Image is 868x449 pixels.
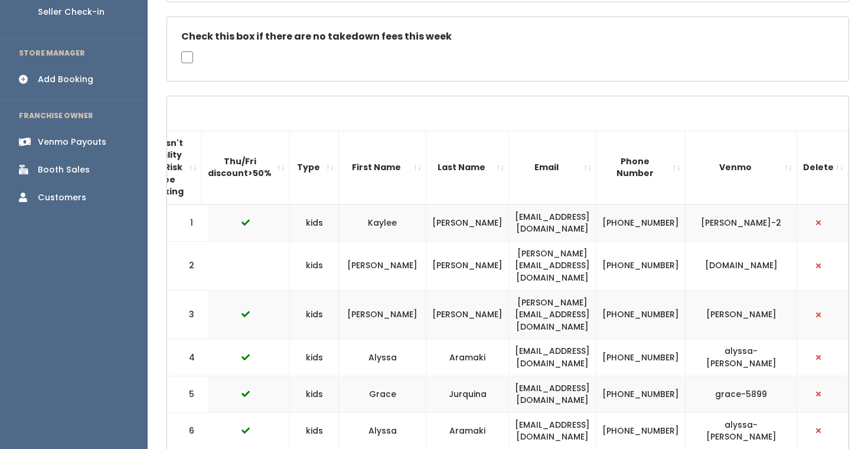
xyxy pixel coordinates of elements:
[290,376,339,412] td: kids
[509,290,596,339] td: [PERSON_NAME][EMAIL_ADDRESS][DOMAIN_NAME]
[426,204,509,242] td: [PERSON_NAME]
[426,376,509,412] td: Jurquina
[596,241,686,290] td: [PHONE_NUMBER]
[426,412,509,449] td: Aramaki
[167,290,208,339] td: 3
[509,241,596,290] td: [PERSON_NAME][EMAIL_ADDRESS][DOMAIN_NAME]
[426,290,509,339] td: [PERSON_NAME]
[339,339,426,376] td: Alyssa
[596,131,686,204] th: Phone Number: activate to sort column ascending
[509,339,596,376] td: [EMAIL_ADDRESS][DOMAIN_NAME]
[339,131,426,204] th: First Name: activate to sort column ascending
[290,131,339,204] th: Type: activate to sort column ascending
[426,339,509,376] td: Aramaki
[339,241,426,290] td: [PERSON_NAME]
[509,131,596,204] th: Email: activate to sort column ascending
[596,376,686,412] td: [PHONE_NUMBER]
[509,412,596,449] td: [EMAIL_ADDRESS][DOMAIN_NAME]
[596,339,686,376] td: [PHONE_NUMBER]
[339,376,426,412] td: Grace
[686,376,797,412] td: grace-5899
[202,131,290,204] th: Thu/Fri discount&gt;50%: activate to sort column ascending
[686,241,797,290] td: [DOMAIN_NAME]
[596,290,686,339] td: [PHONE_NUMBER]
[167,376,208,412] td: 5
[686,412,797,449] td: alyssa-[PERSON_NAME]
[797,131,849,204] th: Delete: activate to sort column ascending
[181,31,834,42] h5: Check this box if there are no takedown fees this week
[426,241,509,290] td: [PERSON_NAME]
[167,412,208,449] td: 6
[686,339,797,376] td: alyssa-[PERSON_NAME]
[509,376,596,412] td: [EMAIL_ADDRESS][DOMAIN_NAME]
[290,412,339,449] td: kids
[38,136,106,148] div: Venmo Payouts
[686,131,797,204] th: Venmo: activate to sort column ascending
[596,204,686,242] td: [PHONE_NUMBER]
[686,204,797,242] td: [PERSON_NAME]-2
[339,204,426,242] td: Kaylee
[167,204,208,242] td: 1
[141,131,202,204] th: Doesn't Quality For Risk Free Booking : activate to sort column ascending
[290,241,339,290] td: kids
[509,204,596,242] td: [EMAIL_ADDRESS][DOMAIN_NAME]
[596,412,686,449] td: [PHONE_NUMBER]
[167,339,208,376] td: 4
[339,412,426,449] td: Alyssa
[426,131,509,204] th: Last Name: activate to sort column ascending
[290,290,339,339] td: kids
[38,191,86,204] div: Customers
[38,6,105,18] div: Seller Check-in
[38,73,93,86] div: Add Booking
[38,164,90,176] div: Booth Sales
[686,290,797,339] td: [PERSON_NAME]
[339,290,426,339] td: [PERSON_NAME]
[167,241,208,290] td: 2
[290,339,339,376] td: kids
[290,204,339,242] td: kids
